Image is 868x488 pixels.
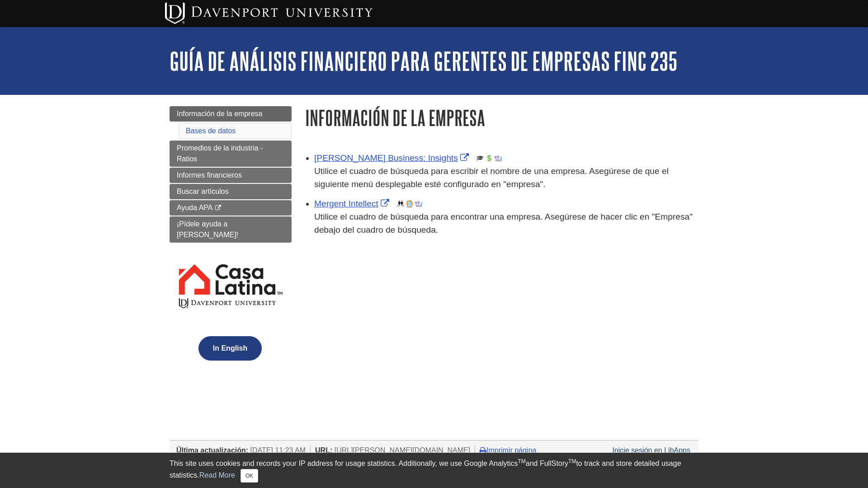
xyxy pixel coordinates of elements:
[305,106,698,129] h1: Información de la empresa
[196,344,264,352] a: In English
[612,446,690,454] a: Inicie sesión en LibApps
[314,165,698,191] p: Utilice el cuadro de búsqueda para escribir el nombre de una empresa. Asegúrese de que el siguien...
[568,458,576,465] sup: TM
[406,200,413,207] img: Company Information
[480,446,486,454] i: Imprimir página
[170,106,292,122] a: Información de la empresa
[335,446,471,454] span: [URL][PERSON_NAME][DOMAIN_NAME]
[415,200,422,207] img: Industry Report
[177,220,238,239] span: ¡Pídele ayuda a [PERSON_NAME]!
[198,336,262,361] button: In English
[177,171,242,179] span: Informes financieros
[314,153,471,163] a: Link opens in new window
[170,216,292,243] a: ¡Pídele ayuda a [PERSON_NAME]!
[250,446,306,454] span: [DATE] 11:23 AM
[177,110,262,117] span: Información de la empresa
[314,211,698,237] p: Utilice el cuadro de búsqueda para encontrar una empresa. Asegúrese de hacer clic en "Empresa" de...
[486,155,493,162] img: Financial Report
[314,199,392,208] a: Link opens in new window
[199,471,235,479] a: Read More
[177,204,212,211] span: Ayuda APA
[397,200,404,207] img: Demographics
[165,2,373,24] img: Davenport University
[177,144,263,163] span: Promedios de la industria - Ratios
[170,168,292,183] a: Informes financieros
[495,155,502,162] img: Industry Report
[315,446,332,454] span: URL:
[518,458,525,465] sup: TM
[170,458,698,483] div: This site uses cookies and records your IP address for usage statistics. Additionally, we use Goo...
[170,106,292,376] div: Guide Page Menu
[476,155,484,162] img: Scholarly or Peer Reviewed
[170,184,292,199] a: Buscar artículos
[170,200,292,216] a: Ayuda APA
[480,446,536,454] a: Imprimir página
[241,469,258,483] button: Close
[170,141,292,167] a: Promedios de la industria - Ratios
[214,205,222,211] i: This link opens in a new window
[186,127,236,135] a: Bases de datos
[170,47,678,75] a: Guía de análisis financiero para gerentes de empresas FINC 235
[176,446,248,454] span: Última actualización:
[177,188,229,195] span: Buscar artículos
